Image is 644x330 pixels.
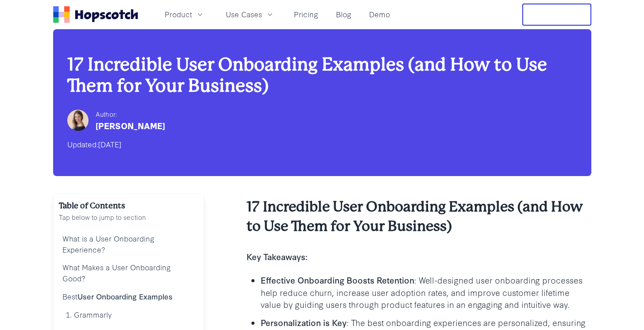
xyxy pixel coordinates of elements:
[247,250,308,262] b: Key Takeaways:
[59,288,198,306] a: BestUser Onboarding Examples
[59,212,198,223] p: Tap below to jump to section
[77,291,173,301] b: User Onboarding Examples
[332,7,355,22] a: Blog
[96,109,165,119] div: Author:
[67,54,577,96] h1: 17 Incredible User Onboarding Examples (and How to Use Them for Your Business)
[59,306,198,324] a: 1. Grammarly
[67,110,89,131] img: Hailey Friedman
[59,258,198,288] a: What Makes a User Onboarding Good?
[261,316,347,328] b: Personalization is Key
[59,200,198,212] h2: Table of Contents
[59,230,198,259] a: What is a User Onboarding Experience?
[67,137,577,151] div: Updated:
[261,274,591,311] p: : Well-designed user onboarding processes help reduce churn, increase user adoption rates, and im...
[226,9,262,20] span: Use Cases
[247,197,591,236] h2: 17 Incredible User Onboarding Examples (and How to Use Them for Your Business)
[522,4,591,26] button: Free Trial
[98,139,121,149] time: [DATE]
[165,9,192,20] span: Product
[53,6,138,23] a: Home
[159,7,210,22] button: Product
[261,274,414,286] b: Effective Onboarding Boosts Retention
[366,7,393,22] a: Demo
[290,7,322,22] a: Pricing
[96,119,165,132] div: [PERSON_NAME]
[220,7,280,22] button: Use Cases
